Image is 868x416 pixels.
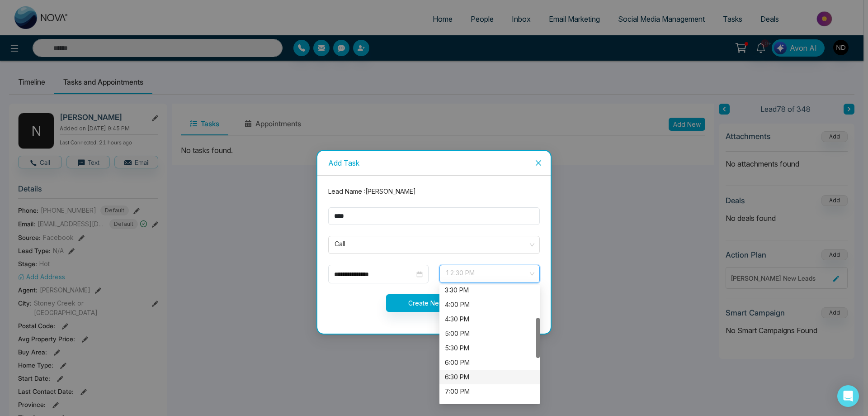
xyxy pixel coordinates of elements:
div: 6:00 PM [439,355,540,370]
div: 7:30 PM [439,399,540,413]
div: 4:00 PM [439,297,540,312]
div: 7:00 PM [439,384,540,399]
div: 7:30 PM [445,401,534,411]
div: 4:00 PM [445,300,534,310]
span: 12:30 PM [446,266,533,282]
span: Call [335,237,533,253]
div: 6:00 PM [445,358,534,368]
div: 4:30 PM [439,312,540,326]
div: 3:30 PM [439,283,540,297]
div: Add Task [328,158,540,168]
div: 6:30 PM [439,370,540,384]
div: 3:30 PM [445,285,534,295]
div: 5:30 PM [439,341,540,355]
div: 4:30 PM [445,314,534,324]
button: Close [526,151,551,175]
div: 7:00 PM [445,387,534,397]
div: Open Intercom Messenger [837,385,859,407]
div: 5:30 PM [445,343,534,353]
div: Lead Name : [PERSON_NAME] [323,186,545,196]
div: 5:00 PM [439,326,540,341]
button: Create New Task [386,294,482,312]
span: close [535,159,542,167]
div: 5:00 PM [445,329,534,339]
div: 6:30 PM [445,372,534,382]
